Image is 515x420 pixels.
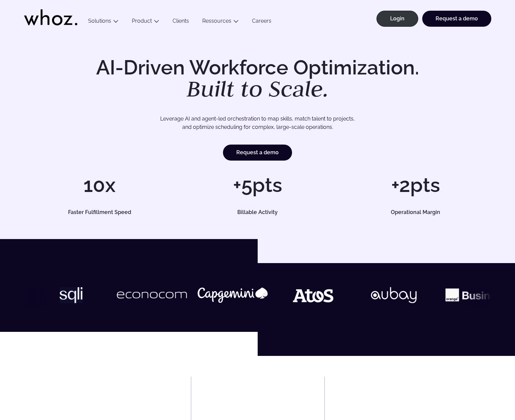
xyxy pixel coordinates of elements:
p: Leverage AI and agent-led orchestration to map skills, match talent to projects, and optimize sch... [47,115,468,132]
a: Request a demo [223,145,292,161]
h1: +2pts [340,175,491,195]
button: Ressources [196,18,245,27]
h5: Faster Fulfillment Speed [31,210,168,215]
a: Login [376,11,418,27]
h1: AI-Driven Workforce Optimization. [87,57,429,100]
button: Solutions [81,18,125,27]
a: Request a demo [422,11,491,27]
h5: Operational Margin [347,210,484,215]
a: Careers [245,18,278,27]
em: Built to Scale. [187,74,329,103]
h1: 10x [24,175,175,195]
h5: Billable Activity [190,210,326,215]
h1: +5pts [182,175,333,195]
a: Product [132,18,152,24]
button: Product [125,18,166,27]
a: Clients [166,18,196,27]
a: Ressources [202,18,231,24]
